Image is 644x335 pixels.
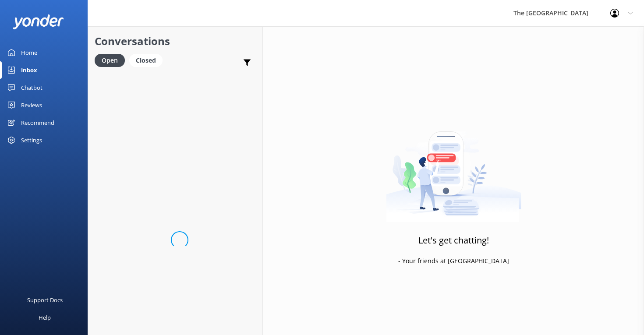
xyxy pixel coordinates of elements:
[398,256,509,266] p: - Your friends at [GEOGRAPHIC_DATA]
[21,61,37,79] div: Inbox
[95,33,256,49] h2: Conversations
[129,54,163,67] div: Closed
[13,14,64,29] img: yonder-white-logo.png
[21,114,54,131] div: Recommend
[21,44,37,61] div: Home
[95,55,129,65] a: Open
[39,309,51,326] div: Help
[21,96,42,114] div: Reviews
[21,131,42,149] div: Settings
[418,233,489,247] h3: Let's get chatting!
[386,113,521,222] img: artwork of a man stealing a conversation from at giant smartphone
[129,55,167,65] a: Closed
[21,79,42,96] div: Chatbot
[27,291,63,309] div: Support Docs
[95,54,125,67] div: Open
